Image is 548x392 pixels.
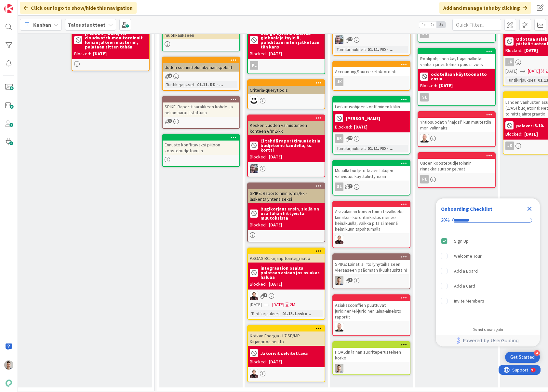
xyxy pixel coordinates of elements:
[250,61,258,70] div: PL
[4,4,13,13] img: Visit kanbanzone.com
[333,35,410,44] div: TK
[505,142,514,150] div: JK
[420,93,429,101] div: sl
[452,19,501,31] input: Quick Filter...
[333,235,410,244] div: AA
[335,78,343,86] div: JK
[68,21,105,28] b: Taloustuotteet
[333,182,410,191] div: sl
[436,198,540,346] div: Checklist Container
[261,139,323,152] b: Ei tehdä raporttimuutoksia budjetointikaudella, ks. kortti
[505,47,522,54] div: Blocked:
[333,201,410,233] div: Aravalainan konvertointi tavalliseksi lainaksi - korontarkistus menee heinäkuulla, vaikka pitäisi...
[333,301,410,321] div: Asiakasconffien puuttuvat juridinen/ei-juridinen laina-aineisto raportit
[454,297,484,305] div: Invite Members
[248,248,325,263] div: PSOAS BC kirjanpitointegraatio
[261,266,323,279] b: integraation osalta palataan asiaan jos asiakas haluaa
[535,76,536,84] span: :
[261,351,308,356] b: Jakorivit selvitettävä
[505,352,540,363] div: Open Get Started checklist, remaining modules: 4
[418,159,495,173] div: Uuden koostebudjetoinnin rinnakkaisuusongelmat
[14,1,30,9] span: Support
[441,217,450,223] div: 20%
[436,231,540,323] div: Checklist items
[163,141,239,155] div: Ennuste konffitavaksi piiloon koostebudjetointiin
[248,326,325,346] div: Kotkan Energia - L7 SP/MP Kirjanpitoaineisto
[418,112,495,132] div: Yhtiösuodatin "hajosi" kun muutettiin monivalinnaksi
[418,175,495,183] div: PL
[420,82,437,89] div: Blocked:
[454,267,478,275] div: Add a Board
[165,81,194,88] div: Tuntikirjaukset
[250,154,267,160] div: Blocked:
[333,134,410,143] div: ER
[333,276,410,285] div: TN
[261,207,323,220] b: Bugikorjaus ensin, siellä on osa tähän liittyvistä muutoksista
[248,189,325,203] div: SPIKE: Raportoinnin e/m2/kk -laskenta yhtenäiseksi
[335,323,343,331] img: LL
[248,96,325,105] div: MH
[534,350,540,356] div: 4
[333,323,410,331] div: LL
[263,293,267,297] span: 1
[454,252,482,260] div: Welcome Tour
[33,21,51,29] span: Kanban
[346,116,380,121] b: [PERSON_NAME]
[333,97,410,111] div: Laskutusohjeen konffiminen käliin
[528,68,540,74] span: [DATE]
[195,81,225,88] div: 01.11. RD - ...
[516,123,544,128] b: palaveri 3.10.
[248,331,325,346] div: Kotkan Energia - L7 SP/MP Kirjanpitoaineisto
[85,31,147,49] b: [PERSON_NAME] vie cloudwatch-monitoroinnit loman jälkeen masteriin, palataan sitten tähän
[505,58,514,66] div: JK
[163,63,239,72] div: Uuden suunnittelunäkymän speksit
[272,301,284,308] span: [DATE]
[248,254,325,263] div: PSOAS BC kirjanpitointegraatio
[418,118,495,132] div: Yhtiösuodatin "hajosi" kun muutettiin monivalinnaksi
[431,72,493,81] b: odotellaan käyttöönotto ensin
[248,164,325,173] div: TK
[248,121,325,135] div: Kesken vuoden valmistuneen kohteen €/m2/kk
[441,205,492,213] div: Onboarding Checklist
[333,295,410,321] div: Asiakasconffien puuttuvat juridinen/ei-juridinen laina-aineisto raportit
[438,264,537,278] div: Add a Board is incomplete.
[333,348,410,362] div: HOAS:in lainan suoriteperusteinen korko
[473,327,503,332] div: Do not show again
[248,291,325,300] div: AA
[333,207,410,233] div: Aravalainan konvertointi tavalliseksi lainaksi - korontarkistus menee heinäkuulla, vaikka pitäisi...
[438,279,537,293] div: Add a Card is incomplete.
[333,160,410,181] div: Muualla budjetoitavien lukujen vahvistus käyttöliittymään
[348,278,353,282] span: 1
[250,301,262,308] span: [DATE]
[281,310,313,317] div: 01.13. Lasku...
[333,254,410,274] div: SPIKE: Lainat: siirto lyhytaikaiseen vieraaseen pääomaan (kuukausittain)
[248,115,325,135] div: Kesken vuoden valmistuneen kohteen €/m2/kk
[163,135,239,155] div: Ennuste konffitavaksi piiloon koostebudjetointiin
[163,97,239,117] div: SPIKE: Raporttisarakkeen kohde- ja neliömäärät listattuna
[335,276,343,285] img: TN
[438,234,537,248] div: Sign Up is complete.
[366,46,395,53] div: 01.11. RD - ...
[428,21,437,28] span: 2x
[454,237,469,245] div: Sign Up
[4,379,13,388] img: avatar
[250,281,267,288] div: Blocked:
[248,183,325,203] div: SPIKE: Raportoinnin e/m2/kk -laskenta yhtenäiseksi
[439,335,537,346] a: Powered by UserGuiding
[335,364,343,372] img: TN
[418,93,495,101] div: sl
[505,68,517,74] span: [DATE]
[335,35,343,44] img: TK
[168,119,172,123] span: 1
[74,50,91,57] div: Blocked:
[333,78,410,86] div: JK
[261,31,323,49] b: design-system sisältää globaaleja tyylejä, pohditaan miten jatketaan tän kans
[333,260,410,274] div: SPIKE: Lainat: siirto lyhytaikaiseen vieraaseen pääomaan (kuukausittain)
[505,131,522,138] div: Blocked:
[250,310,280,317] div: Tuntikirjaukset
[333,61,410,76] div: AccountingSource refaktorointi
[335,235,343,244] img: AA
[93,50,107,57] div: [DATE]
[250,291,258,300] img: AA
[438,294,537,308] div: Invite Members is incomplete.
